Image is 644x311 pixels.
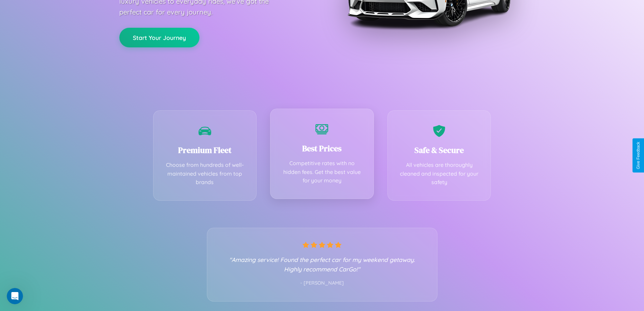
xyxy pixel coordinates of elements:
p: Choose from hundreds of well-maintained vehicles from top brands [164,161,246,187]
button: Start Your Journey [119,28,199,47]
h3: Best Prices [281,143,363,154]
p: All vehicles are thoroughly cleaned and inspected for your safety [398,161,481,187]
p: - [PERSON_NAME] [221,279,424,288]
div: Give Feedback [636,142,641,169]
iframe: Intercom live chat [7,288,23,304]
p: "Amazing service! Found the perfect car for my weekend getaway. Highly recommend CarGo!" [221,255,424,274]
h3: Safe & Secure [398,145,481,156]
p: Competitive rates with no hidden fees. Get the best value for your money [281,159,363,185]
h3: Premium Fleet [164,145,246,156]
